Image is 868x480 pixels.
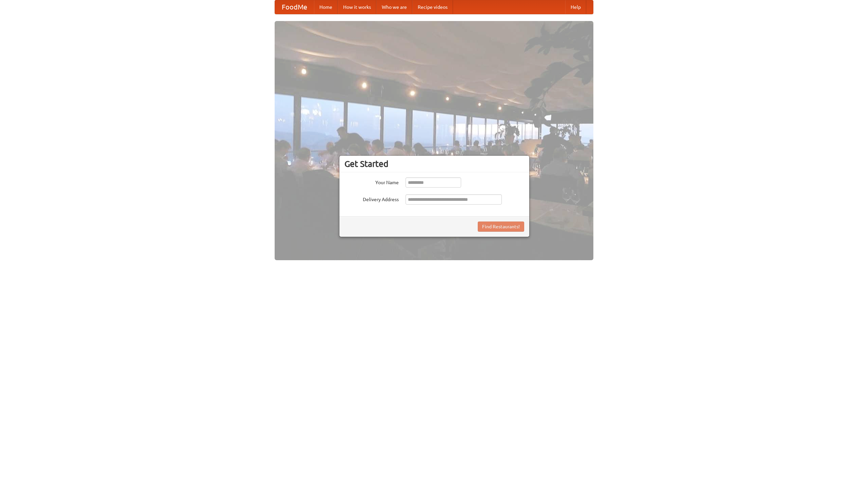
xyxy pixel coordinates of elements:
label: Your Name [344,177,399,186]
a: FoodMe [275,0,314,14]
h3: Get Started [344,159,524,169]
a: How it works [338,0,376,14]
a: Home [314,0,338,14]
a: Help [565,0,586,14]
label: Delivery Address [344,194,399,203]
a: Recipe videos [412,0,453,14]
a: Who we are [376,0,412,14]
button: Find Restaurants! [478,222,524,232]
